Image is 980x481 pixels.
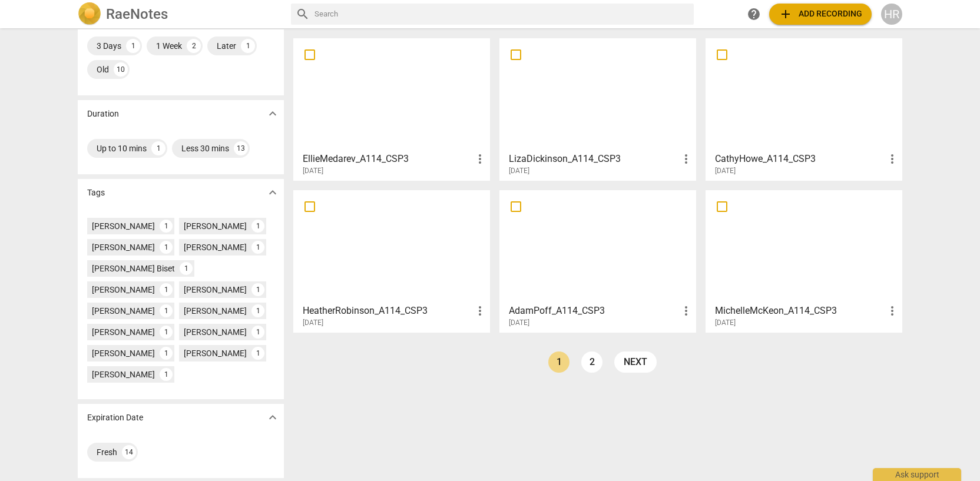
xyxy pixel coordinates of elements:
[181,142,229,154] div: Less 30 mins
[92,263,175,274] div: [PERSON_NAME] Biset
[303,166,323,176] span: [DATE]
[509,318,529,328] span: [DATE]
[614,351,657,373] a: next
[92,220,155,232] div: [PERSON_NAME]
[184,305,247,317] div: [PERSON_NAME]
[160,304,173,317] div: 1
[184,284,247,296] div: [PERSON_NAME]
[251,304,264,317] div: 1
[92,305,155,317] div: [PERSON_NAME]
[715,304,885,318] h3: MichelleMcKeon_A114_CSP3
[881,4,902,25] button: HR
[97,446,117,458] div: Fresh
[160,368,173,381] div: 1
[156,40,182,52] div: 1 Week
[679,304,693,318] span: more_vert
[303,152,473,166] h3: EllieMedarev_A114_CSP3
[473,152,487,166] span: more_vert
[184,326,247,338] div: [PERSON_NAME]
[303,304,473,318] h3: HeatherRobinson_A114_CSP3
[266,410,280,424] span: expand_more
[160,326,173,339] div: 1
[92,347,155,359] div: [PERSON_NAME]
[97,40,121,52] div: 3 Days
[160,283,173,296] div: 1
[509,304,679,318] h3: AdamPoff_A114_CSP3
[769,4,872,25] button: Upload
[296,7,310,21] span: search
[715,318,736,328] span: [DATE]
[473,304,487,318] span: more_vert
[92,284,155,296] div: [PERSON_NAME]
[581,351,602,373] a: Page 2
[743,4,764,25] a: Help
[251,283,264,296] div: 1
[747,7,761,21] span: help
[78,2,101,26] img: Logo
[92,369,155,380] div: [PERSON_NAME]
[710,194,898,327] a: MichelleMcKeon_A114_CSP3[DATE]
[710,42,898,175] a: CathyHowe_A114_CSP3[DATE]
[873,468,961,481] div: Ask support
[266,107,280,121] span: expand_more
[87,187,105,199] p: Tags
[297,194,486,327] a: HeatherRobinson_A114_CSP3[DATE]
[180,262,193,275] div: 1
[97,64,109,75] div: Old
[87,412,143,424] p: Expiration Date
[779,7,793,21] span: add
[715,166,736,176] span: [DATE]
[217,40,236,52] div: Later
[779,7,862,21] span: Add recording
[314,5,689,24] input: Search
[509,152,679,166] h3: LizaDickinson_A114_CSP3
[509,166,529,176] span: [DATE]
[266,185,280,200] span: expand_more
[504,42,692,175] a: LizaDickinson_A114_CSP3[DATE]
[160,241,173,254] div: 1
[241,39,255,53] div: 1
[160,347,173,360] div: 1
[106,6,168,22] h2: RaeNotes
[715,152,885,166] h3: CathyHowe_A114_CSP3
[303,318,323,328] span: [DATE]
[92,241,155,253] div: [PERSON_NAME]
[264,184,282,201] button: Show more
[251,241,264,254] div: 1
[885,152,899,166] span: more_vert
[87,108,119,120] p: Duration
[548,351,570,373] a: Page 1 is your current page
[114,62,128,77] div: 10
[122,445,136,459] div: 14
[78,2,282,26] a: LogoRaeNotes
[297,42,486,175] a: EllieMedarev_A114_CSP3[DATE]
[97,142,147,154] div: Up to 10 mins
[151,141,165,155] div: 1
[264,409,282,426] button: Show more
[184,347,247,359] div: [PERSON_NAME]
[504,194,692,327] a: AdamPoff_A114_CSP3[DATE]
[126,39,140,53] div: 1
[160,220,173,233] div: 1
[92,326,155,338] div: [PERSON_NAME]
[251,326,264,339] div: 1
[184,220,247,232] div: [PERSON_NAME]
[184,241,247,253] div: [PERSON_NAME]
[251,347,264,360] div: 1
[264,105,282,122] button: Show more
[679,152,693,166] span: more_vert
[187,39,201,53] div: 2
[234,141,248,155] div: 13
[251,220,264,233] div: 1
[885,304,899,318] span: more_vert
